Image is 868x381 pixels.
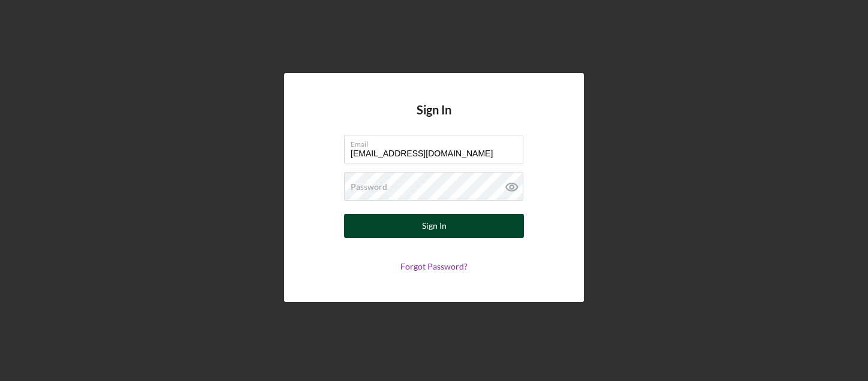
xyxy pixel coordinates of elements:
[400,261,468,271] a: Forgot Password?
[344,214,524,238] button: Sign In
[422,214,447,238] div: Sign In
[351,135,523,149] label: Email
[351,182,387,192] label: Password
[417,103,451,135] h4: Sign In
